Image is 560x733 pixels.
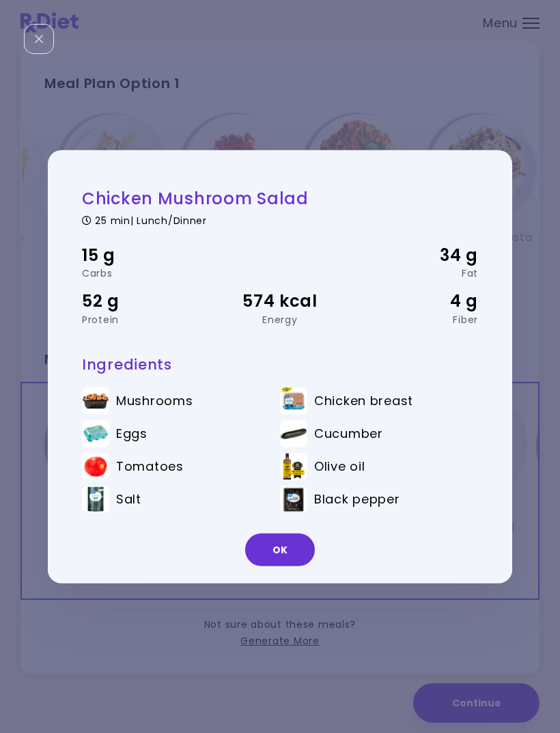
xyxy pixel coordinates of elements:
[82,243,214,268] div: 15 g
[346,268,478,278] div: Fat
[314,393,413,409] span: Chicken breast
[82,288,214,314] div: 52 g
[314,459,365,474] span: Olive oil
[24,24,54,54] div: Close
[82,355,478,373] h3: Ingredients
[82,187,478,208] h2: Chicken Mushroom Salad
[314,492,400,507] span: Black pepper
[346,288,478,314] div: 4 g
[346,243,478,268] div: 34 g
[116,426,148,441] span: Eggs
[116,459,184,474] span: Tomatoes
[82,314,214,324] div: Protein
[116,492,141,507] span: Salt
[214,288,346,314] div: 574 kcal
[245,534,315,566] button: OK
[82,268,214,278] div: Carbs
[314,426,383,441] span: Cucumber
[214,314,346,324] div: Energy
[116,393,193,409] span: Mushrooms
[82,212,478,225] div: 25 min | Lunch/Dinner
[346,314,478,324] div: Fiber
